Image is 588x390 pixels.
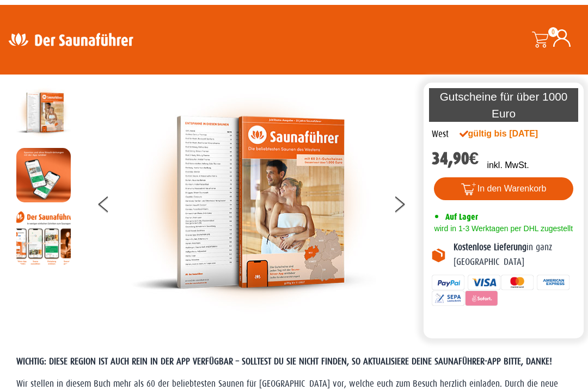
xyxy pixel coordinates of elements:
[432,127,449,141] div: West
[460,127,549,140] div: gültig bis [DATE]
[432,224,573,233] span: wird in 1-3 Werktagen per DHL zugestellt
[16,85,71,140] img: der-saunafuehrer-2025-west
[434,177,574,200] button: In den Warenkorb
[548,27,558,37] span: 0
[445,212,478,222] span: Auf Lager
[469,148,479,169] span: €
[16,356,552,367] span: WICHTIG: DIESE REGION IST AUCH REIN IN DER APP VERFÜGBAR – SOLLTEST DU SIE NICHT FINDEN, SO AKTUA...
[429,88,579,122] p: Gutscheine für über 1000 Euro
[487,159,529,172] p: inkl. MwSt.
[454,242,526,252] b: Kostenlose Lieferung
[432,148,479,169] bdi: 34,90
[454,240,576,269] p: in ganz [GEOGRAPHIC_DATA]
[131,85,376,319] img: der-saunafuehrer-2025-west
[16,148,71,202] img: MOCKUP-iPhone_regional
[16,211,71,265] img: Anleitung7tn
